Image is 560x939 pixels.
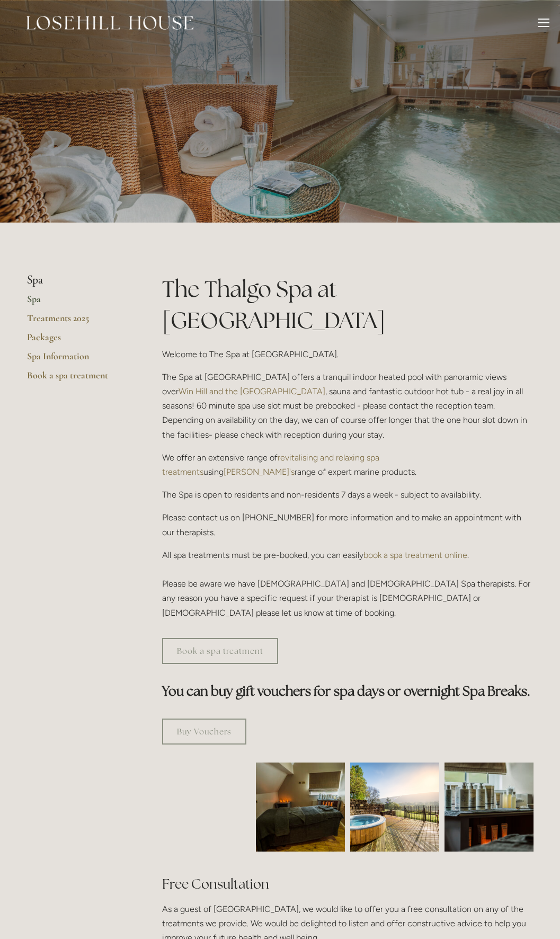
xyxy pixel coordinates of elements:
h1: The Thalgo Spa at [GEOGRAPHIC_DATA] [162,273,534,336]
a: book a spa treatment online [363,550,467,560]
a: Buy Vouchers [162,719,246,745]
a: Treatments 2025 [27,312,128,331]
a: Book a spa treatment [162,638,278,664]
p: The Spa is open to residents and non-residents 7 days a week - subject to availability. [162,488,534,502]
p: Please contact us on [PHONE_NUMBER] for more information and to make an appointment with our ther... [162,510,534,539]
li: Spa [27,273,128,287]
a: Packages [27,331,128,350]
p: Welcome to The Spa at [GEOGRAPHIC_DATA]. [162,347,534,361]
p: The Spa at [GEOGRAPHIC_DATA] offers a tranquil indoor heated pool with panoramic views over , sau... [162,370,534,442]
p: All spa treatments must be pre-booked, you can easily . Please be aware we have [DEMOGRAPHIC_DATA... [162,548,534,620]
p: We offer an extensive range of using range of expert marine products. [162,450,534,479]
a: Book a spa treatment [27,369,128,388]
a: Spa Information [27,350,128,369]
img: Outdoor jacuzzi with a view of the Peak District, Losehill House Hotel and Spa [350,763,439,852]
img: Spa room, Losehill House Hotel and Spa [234,763,367,852]
img: Body creams in the spa room, Losehill House Hotel and Spa [422,763,556,852]
img: Losehill House [26,16,193,30]
strong: You can buy gift vouchers for spa days or overnight Spa Breaks. [162,683,530,699]
h2: Free Consultation [162,875,534,893]
a: [PERSON_NAME]'s [224,467,295,477]
a: Win Hill and the [GEOGRAPHIC_DATA] [179,386,325,396]
a: Spa [27,293,128,312]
